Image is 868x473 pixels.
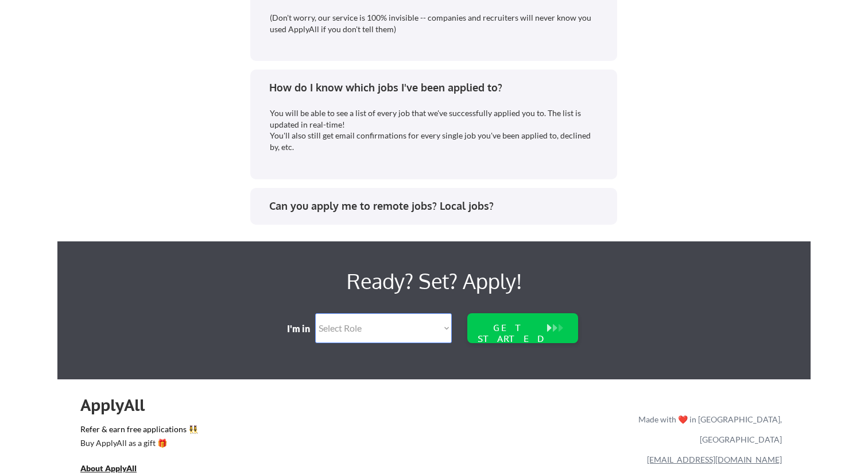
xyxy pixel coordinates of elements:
u: About ApplyAll [80,463,137,473]
a: [EMAIL_ADDRESS][DOMAIN_NAME] [647,455,782,464]
div: ApplyAll [80,395,158,415]
a: Refer & earn free applications 👯‍♀️ [80,425,398,437]
div: Buy ApplyAll as a gift 🎁 [80,439,195,447]
div: How do I know which jobs I've been applied to? [269,80,606,95]
div: Can you apply me to remote jobs? Local jobs? [269,199,606,213]
div: You will be able to see a list of every job that we've successfully applied you to. The list is u... [270,107,599,152]
div: GET STARTED [475,322,548,344]
div: Made with ❤️ in [GEOGRAPHIC_DATA], [GEOGRAPHIC_DATA] [634,409,782,449]
div: I'm in [287,322,318,335]
div: Ready? Set? Apply! [218,264,650,298]
a: Buy ApplyAll as a gift 🎁 [80,437,195,452]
